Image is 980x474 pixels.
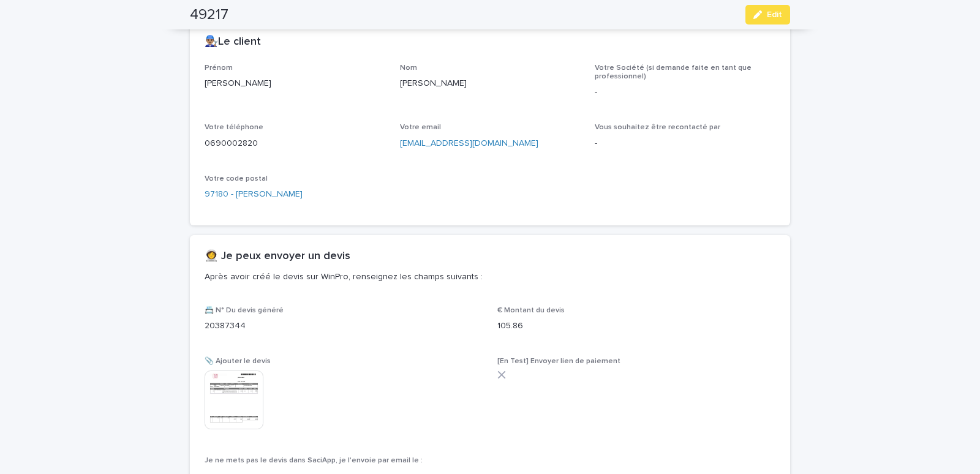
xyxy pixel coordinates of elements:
[400,64,417,72] span: Nom
[205,358,271,365] span: 📎 Ajouter le devis
[205,457,423,464] span: Je ne mets pas le devis dans SaciApp, je l'envoie par email le :
[745,5,790,24] button: Edit
[595,137,775,150] p: -
[497,307,565,314] span: € Montant du devis
[205,64,233,72] span: Prénom
[595,86,775,99] p: -
[190,6,228,24] h2: 49217
[400,139,538,148] a: [EMAIL_ADDRESS][DOMAIN_NAME]
[205,124,263,131] span: Votre téléphone
[595,124,720,131] span: Vous souhaitez être recontacté par
[400,124,441,131] span: Votre email
[205,250,350,263] h2: 👩‍🚀 Je peux envoyer un devis
[497,320,775,333] p: 105.86
[205,188,303,201] a: 97180 - [PERSON_NAME]
[205,307,284,314] span: 📇 N° Du devis généré
[205,137,385,150] p: 0690002820
[205,320,483,333] p: 20387344
[205,77,385,90] p: [PERSON_NAME]
[205,175,268,182] span: Votre code postal
[497,358,620,365] span: [En Test] Envoyer lien de paiement
[767,10,782,19] span: Edit
[400,77,581,90] p: [PERSON_NAME]
[205,271,771,282] p: Après avoir créé le devis sur WinPro, renseignez les champs suivants :
[595,64,752,80] span: Votre Société (si demande faite en tant que professionnel)
[205,36,261,49] h2: 👨🏽‍🔧Le client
